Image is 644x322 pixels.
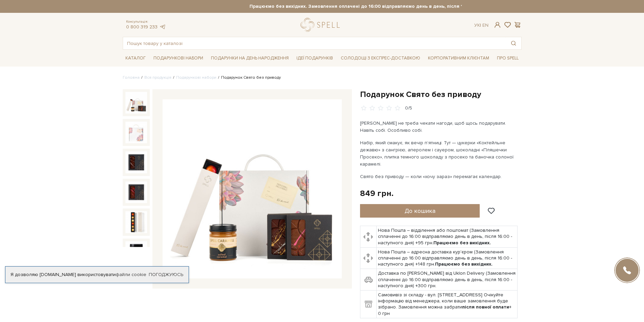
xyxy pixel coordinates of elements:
img: Подарунок Свято без приводу [125,241,147,263]
div: 849 грн. [360,188,393,199]
img: Подарунок Свято без приводу [125,181,147,203]
a: Солодощі з експрес-доставкою [338,52,423,64]
a: файли cookie [116,272,146,277]
td: Доставка по [PERSON_NAME] від Uklon Delivery (Замовлення сплаченні до 16:00 відправляємо день в д... [377,269,518,291]
a: Головна [123,75,140,80]
img: Подарунок Свято без приводу [125,151,147,173]
li: Подарунок Свято без приводу [216,75,281,81]
span: До кошика [405,207,435,215]
span: Подарункові набори [151,53,206,64]
a: Подарункові набори [176,75,216,80]
span: Подарунки на День народження [208,53,291,64]
a: logo [301,18,343,32]
td: Нова Пошта – відділення або поштомат (Замовлення сплаченні до 16:00 відправляємо день в день, піс... [377,226,518,248]
td: Самовивіз зі складу - вул. [STREET_ADDRESS] Очікуйте інформацію від менеджера, коли ваше замовлен... [377,291,518,318]
a: telegram [159,24,166,30]
span: Про Spell [494,53,521,64]
a: En [482,22,488,28]
strong: Працюємо без вихідних. Замовлення оплачені до 16:00 відправляємо день в день, після 16:00 - насту... [183,3,581,9]
span: | [480,22,481,28]
span: Ідеї подарунків [294,53,336,64]
input: Пошук товару у каталозі [123,37,506,49]
img: Подарунок Свято без приводу [125,211,147,233]
td: Нова Пошта – адресна доставка кур'єром (Замовлення сплаченні до 16:00 відправляємо день в день, п... [377,247,518,269]
a: Корпоративним клієнтам [425,52,492,64]
a: 0 800 319 233 [126,24,158,30]
div: Я дозволяю [DOMAIN_NAME] використовувати [5,272,189,278]
div: Ук [474,22,488,28]
p: Свято без приводу — коли «хочу зараз» перемагає календар. [360,173,519,180]
a: Погоджуюсь [149,272,183,278]
img: Подарунок Свято без приводу [163,99,342,278]
img: Подарунок Свято без приводу [125,122,147,143]
button: Пошук товару у каталозі [506,37,521,49]
span: Консультація: [126,20,166,24]
p: Набір, який смакує, як вечір п’ятниці. Тут — цукерки «Коктейльне дежавю» з сангрією, аперолем і с... [360,139,519,168]
a: Вся продукція [144,75,171,80]
img: Подарунок Свято без приводу [125,92,147,114]
span: Каталог [123,53,148,64]
p: [PERSON_NAME] не треба чекати нагоди, щоб щось подарувати. Навіть собі. Особливо собі. [360,120,519,134]
b: Працюємо без вихідних. [433,240,491,246]
b: Працюємо без вихідних. [435,261,493,267]
b: після повної оплати [462,304,509,310]
h1: Подарунок Свято без приводу [360,89,522,100]
div: 0/5 [405,105,412,112]
button: До кошика [360,204,480,218]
